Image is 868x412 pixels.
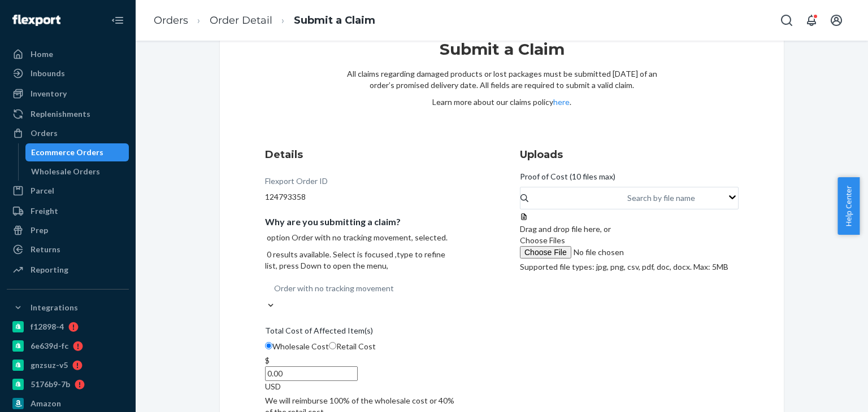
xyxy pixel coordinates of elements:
div: Returns [31,244,60,255]
a: 6e639d-fc [7,337,129,355]
input: $USD [265,366,358,381]
span: Proof of Cost (10 files max) [520,171,615,187]
span: Total Cost of Affected Item(s) [265,325,373,341]
button: Integrations [7,299,129,317]
div: Orders [31,128,58,139]
div: f12898-4 [31,321,64,332]
div: Wholesale Orders [31,166,100,177]
div: Freight [31,205,58,217]
input: Choose Files [520,246,674,258]
a: Wholesale Orders [25,163,129,181]
input: Wholesale Cost [265,342,272,349]
span: Choose Files [520,235,565,245]
button: Open account menu [825,9,848,32]
a: Submit a Claim [294,14,375,27]
a: Orders [154,14,188,27]
a: Prep [7,221,129,239]
a: Ecommerce Orders [25,143,129,161]
a: here [553,97,570,107]
div: Order with no tracking movement [274,283,394,294]
div: 124793358 [265,191,455,203]
button: Open Search Box [775,9,798,32]
a: Freight [7,202,129,220]
a: Inbounds [7,64,129,82]
h1: Submit a Claim [346,39,657,68]
div: $ [265,355,455,366]
a: Reporting [7,261,129,279]
div: 6e639d-fc [31,340,68,352]
p: 0 results available. Select is focused ,type to refine list, press Down to open the menu, [265,249,455,271]
span: Wholesale Cost [272,341,329,351]
p: All claims regarding damaged products or lost packages must be submitted [DATE] of an order’s pro... [346,68,657,91]
div: Search by file name [627,192,695,204]
div: Flexport Order ID [265,176,328,191]
div: Inbounds [31,68,65,79]
div: Home [31,49,53,60]
img: Flexport logo [12,15,60,26]
p: Supported file types: jpg, png, csv, pdf, doc, docx. Max: 5MB [520,261,739,273]
div: Amazon [31,398,61,409]
a: Parcel [7,182,129,200]
div: gnzsuz-v5 [31,360,68,371]
p: Why are you submitting a claim? [265,216,401,227]
div: Ecommerce Orders [31,147,103,158]
button: Help Center [837,177,860,235]
div: Parcel [31,185,54,196]
div: Inventory [31,88,67,99]
div: 5176b9-7b [31,379,70,390]
input: Retail Cost [329,342,336,349]
h3: Uploads [520,147,739,162]
button: Close Navigation [106,9,129,32]
a: Home [7,45,129,63]
span: Retail Cost [336,341,376,351]
p: option Order with no tracking movement, selected. [265,232,455,243]
div: Replenishments [31,108,90,120]
a: Returns [7,240,129,258]
a: gnzsuz-v5 [7,356,129,374]
a: Orders [7,124,129,142]
a: Inventory [7,85,129,103]
a: Order Detail [210,14,272,27]
ol: breadcrumbs [145,4,384,37]
div: Integrations [31,302,78,313]
button: Open notifications [800,9,823,32]
div: Reporting [31,264,68,275]
h3: Details [265,147,455,162]
a: Replenishments [7,105,129,123]
a: f12898-4 [7,318,129,336]
div: USD [265,381,455,392]
div: Prep [31,225,48,236]
p: Learn more about our claims policy . [346,97,657,108]
div: Drag and drop file here, or [520,223,739,235]
a: 5176b9-7b [7,375,129,393]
